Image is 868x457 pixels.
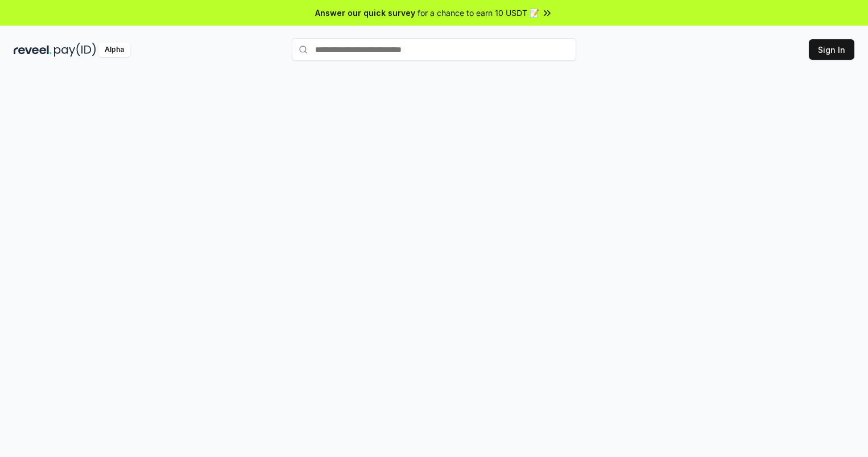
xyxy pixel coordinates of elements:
img: pay_id [54,43,96,57]
span: for a chance to earn 10 USDT 📝 [418,7,539,19]
img: reveel_dark [14,43,52,57]
span: Answer our quick survey [315,7,415,19]
button: Sign In [809,39,854,60]
div: Alpha [98,43,130,57]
